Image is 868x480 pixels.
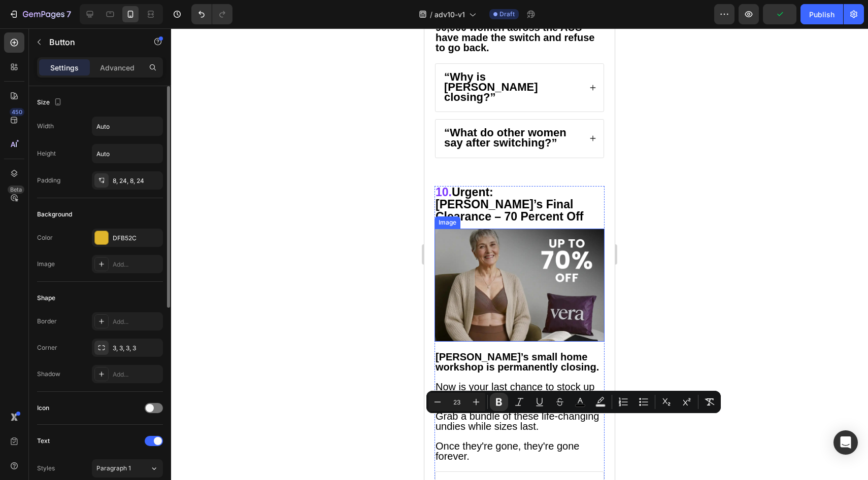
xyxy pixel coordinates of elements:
[96,464,131,473] span: Paragraph 1
[430,9,432,20] span: /
[11,157,27,170] strong: 10.
[4,4,76,24] button: 7
[833,430,858,455] div: Open Intercom Messenger
[92,144,162,163] input: Auto
[20,98,142,121] strong: “What do other women say after switching?”
[424,28,615,480] iframe: Design area
[426,391,721,413] div: Editor contextual toolbar
[37,293,55,303] div: Shape
[37,317,57,326] div: Border
[37,96,64,109] div: Size
[11,382,175,403] span: Grab a bundle of these life-changing undies while sizes last.
[37,370,60,379] div: Shadow
[37,176,60,185] div: Padding
[50,62,79,73] p: Settings
[37,403,49,413] div: Icon
[20,42,114,75] strong: “Why is [PERSON_NAME] closing?”
[37,343,57,352] div: Corner
[809,9,834,20] div: Publish
[113,176,160,186] div: 8, 24, 8, 24
[8,186,24,194] div: Beta
[92,117,162,135] input: Auto
[11,157,159,195] strong: Urgent: [PERSON_NAME]’s Final Clearance – 70 Percent Off
[92,459,163,477] button: Paragraph 1
[49,36,136,48] p: Button
[113,370,160,379] div: Add...
[11,412,155,433] span: Once they're gone, they're gone forever.
[37,122,54,131] div: Width
[37,436,50,446] div: Text
[113,317,160,326] div: Add...
[37,260,55,269] div: Image
[10,108,24,116] div: 450
[37,464,55,473] div: Styles
[37,210,72,219] div: Background
[113,344,160,353] div: 3, 3, 3, 3
[12,190,34,199] div: Image
[10,200,180,313] img: 1536x1024
[800,4,843,24] button: Publish
[100,62,135,73] p: Advanced
[37,149,56,158] div: Height
[499,10,515,19] span: Draft
[435,9,465,20] span: adv10-v1
[11,353,170,374] span: Now is your last chance to stock up and save big.
[11,323,175,344] strong: [PERSON_NAME]’s small home workshop is permanently closing.
[66,8,71,20] p: 7
[113,234,160,243] div: DFB52C
[113,260,160,269] div: Add...
[37,233,53,242] div: Color
[191,4,232,24] div: Undo/Redo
